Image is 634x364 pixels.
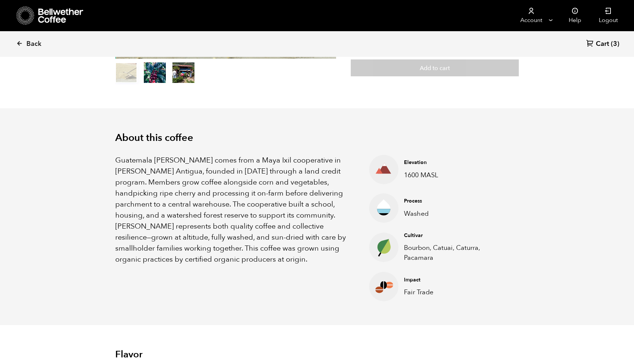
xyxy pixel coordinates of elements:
h4: Cultivar [404,232,505,239]
button: Add to cart [351,59,519,76]
span: (3) [611,40,619,48]
h4: Impact [404,276,505,284]
h2: About this coffee [115,132,519,144]
span: Cart [596,40,609,48]
h2: Flavor [115,349,250,360]
p: 1600 MASL [404,170,505,180]
a: Cart (3) [586,39,619,49]
span: Back [26,40,41,48]
h4: Elevation [404,159,505,166]
p: Guatemala [PERSON_NAME] comes from a Maya Ixil cooperative in [PERSON_NAME] Antigua, founded in [... [115,155,351,265]
p: Fair Trade [404,287,505,297]
p: Bourbon, Catuai, Caturra, Pacamara [404,243,505,263]
p: Washed [404,209,505,219]
h4: Process [404,197,505,205]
